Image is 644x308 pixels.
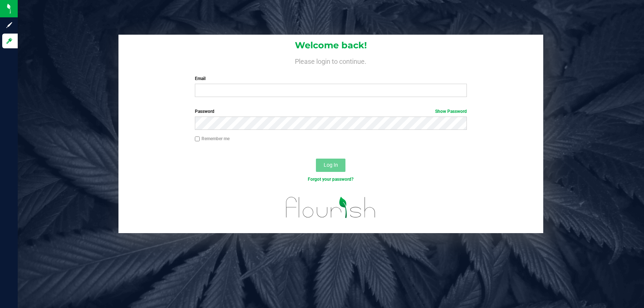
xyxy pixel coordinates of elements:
[308,177,354,182] a: Forgot your password?
[324,162,338,168] span: Log In
[195,136,200,142] input: Remember me
[195,75,467,82] label: Email
[6,37,13,45] inline-svg: Log in
[278,190,384,225] img: flourish_logo.svg
[195,109,214,114] span: Password
[118,41,543,50] h1: Welcome back!
[118,56,543,65] h4: Please login to continue.
[195,135,230,142] label: Remember me
[6,21,13,29] inline-svg: Sign up
[316,159,345,172] button: Log In
[435,109,467,114] a: Show Password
